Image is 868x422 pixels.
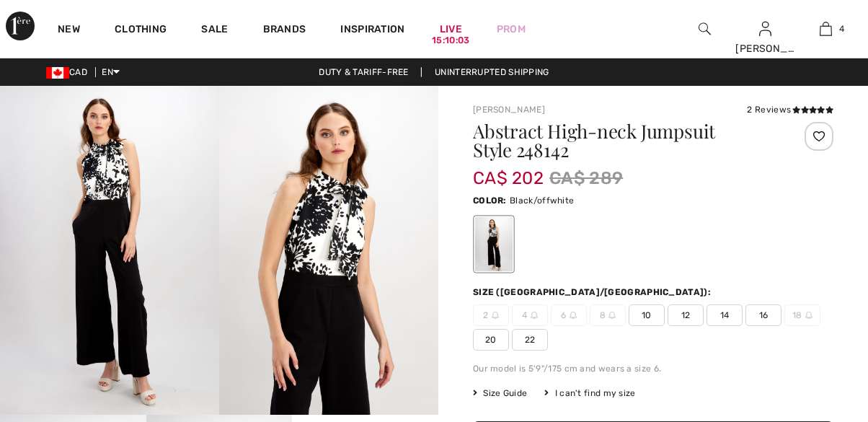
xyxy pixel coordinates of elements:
[473,105,545,115] a: [PERSON_NAME]
[551,304,587,326] span: 6
[440,22,462,37] a: Live15:10:03
[531,312,538,319] img: ring-m.svg
[839,22,844,35] span: 4
[590,304,626,326] span: 8
[473,304,509,326] span: 2
[570,312,577,319] img: ring-m.svg
[46,67,69,79] img: Canadian Dollar
[475,217,513,271] div: Black/offwhite
[115,23,167,38] a: Clothing
[473,286,714,299] div: Size ([GEOGRAPHIC_DATA]/[GEOGRAPHIC_DATA]):
[473,154,544,188] span: CA$ 202
[512,304,548,326] span: 4
[747,103,833,116] div: 2 Reviews
[805,312,812,319] img: ring-m.svg
[512,329,548,351] span: 22
[784,304,820,326] span: 18
[58,23,80,38] a: New
[497,22,526,37] a: Prom
[492,312,499,319] img: ring-m.svg
[699,20,711,38] img: search the website
[473,122,774,159] h1: Abstract High-neck Jumpsuit Style 248142
[820,20,832,38] img: My Bag
[668,304,704,326] span: 12
[735,41,794,56] div: [PERSON_NAME]
[510,195,574,206] span: Black/offwhite
[759,22,771,35] a: Sign In
[777,314,854,350] iframe: Opens a widget where you can find more information
[340,23,404,38] span: Inspiration
[544,387,635,400] div: I can't find my size
[797,20,856,38] a: 4
[707,304,743,326] span: 14
[549,165,623,191] span: CA$ 289
[102,67,120,77] span: EN
[759,20,771,38] img: My Info
[473,387,527,400] span: Size Guide
[629,304,665,326] span: 10
[745,304,781,326] span: 16
[473,195,507,206] span: Color:
[608,312,616,319] img: ring-m.svg
[473,362,833,375] div: Our model is 5'9"/175 cm and wears a size 6.
[6,12,35,40] img: 1ère Avenue
[46,67,93,77] span: CAD
[201,23,228,38] a: Sale
[473,329,509,351] span: 20
[263,23,306,38] a: Brands
[219,86,438,415] img: Abstract High-Neck Jumpsuit Style 248142. 2
[432,34,469,48] div: 15:10:03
